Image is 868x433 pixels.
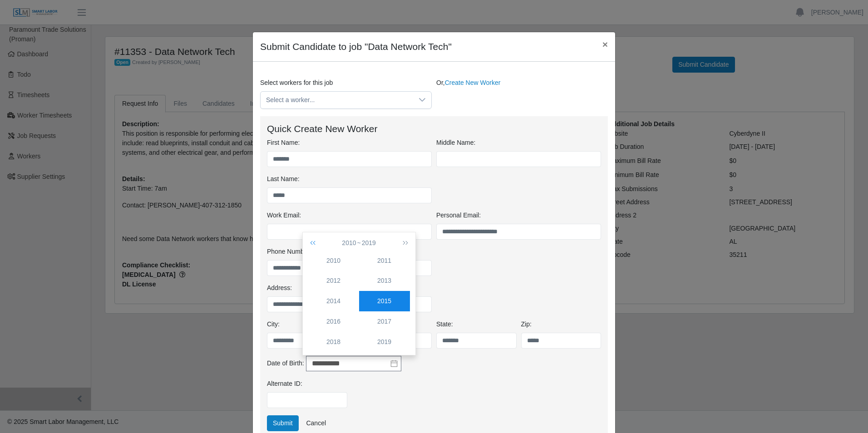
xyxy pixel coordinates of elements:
body: Rich Text Area. Press ALT-0 for help. [7,7,339,17]
div: 2018 [308,337,359,347]
span: 2019 [362,239,376,246]
label: Phone Number: [267,247,311,256]
label: Alternate ID: [267,379,302,389]
div: 2016 [308,317,359,326]
label: Zip: [521,320,532,329]
div: 2015 [359,296,410,306]
label: Address: [267,283,292,293]
div: 2012 [308,276,359,285]
label: State: [436,320,453,329]
label: Personal Email: [436,211,481,220]
label: City: [267,320,280,329]
label: First Name: [267,138,300,148]
label: Middle Name: [436,138,475,148]
div: 2014 [308,296,359,306]
label: Work Email: [267,211,301,220]
div: Or, [434,78,610,109]
div: 2017 [359,317,410,326]
button: Close [595,32,615,56]
span: × [602,39,608,49]
div: 2011 [359,256,410,266]
span: Select a worker... [261,92,413,108]
h4: Submit Candidate to job "Data Network Tech" [260,39,452,54]
a: Create New Worker [445,79,501,86]
div: 2013 [359,276,410,285]
label: Select workers for this job [260,78,333,88]
h4: Quick Create New Worker [267,123,601,134]
div: 2019 [359,337,410,347]
span: 2010 [342,239,356,246]
label: Last Name: [267,174,300,184]
label: Date of Birth: [267,359,304,368]
div: 2010 [308,256,359,266]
